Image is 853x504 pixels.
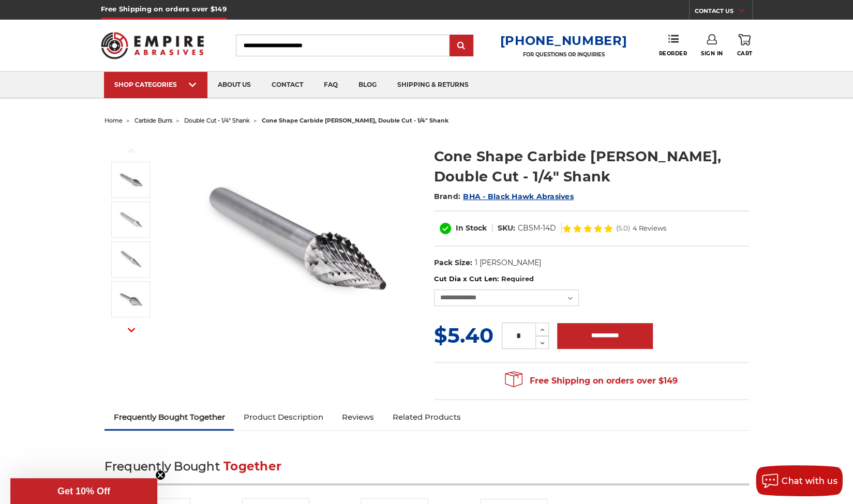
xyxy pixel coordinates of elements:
button: Previous [119,140,144,162]
span: Frequently Bought [104,459,220,474]
a: about us [207,72,261,98]
a: Reorder [659,34,687,56]
span: $5.40 [434,323,493,348]
div: Get 10% OffClose teaser [10,478,157,504]
input: Submit [451,36,472,56]
a: home [104,117,123,124]
span: (5.0) [616,225,630,232]
img: SM-3D pointed cone shape carbide burr with 1/4 inch shank [118,247,144,272]
span: Together [223,459,281,474]
span: Sign In [701,50,723,57]
a: contact [261,72,313,98]
button: Close teaser [155,470,166,480]
p: FOR QUESTIONS OR INQUIRIES [500,51,627,58]
span: In Stock [456,223,487,233]
img: SM-4 pointed cone shape carbide burr 1/4" shank [118,167,144,193]
dt: SKU: [498,223,515,234]
dd: CBSM-14D [518,223,556,234]
a: double cut - 1/4" shank [184,117,250,124]
a: shipping & returns [387,72,479,98]
span: Reorder [659,50,687,57]
span: cone shape carbide [PERSON_NAME], double cut - 1/4" shank [262,117,448,124]
span: Free Shipping on orders over $149 [505,371,678,391]
a: CONTACT US [695,5,752,20]
a: faq [313,72,348,98]
span: Get 10% Off [57,486,110,496]
div: SHOP CATEGORIES [114,81,197,88]
label: Cut Dia x Cut Len: [434,274,749,284]
img: SM-5D pointed cone shape carbide burr with 1/4 inch shank [118,286,144,312]
button: Next [119,319,144,341]
img: SM-1D pointed cone pencil shape carbide burr with 1/4 inch shank [118,207,144,233]
dt: Pack Size: [434,257,472,268]
h1: Cone Shape Carbide [PERSON_NAME], Double Cut - 1/4" Shank [434,146,749,187]
span: 4 Reviews [633,225,666,232]
a: Product Description [234,406,332,429]
a: Reviews [332,406,383,429]
img: SM-4 pointed cone shape carbide burr 1/4" shank [193,135,400,342]
span: Brand: [434,192,461,201]
a: blog [348,72,387,98]
dd: 1 [PERSON_NAME] [474,257,541,268]
a: Frequently Bought Together [104,406,234,429]
button: Chat with us [756,465,843,496]
span: Cart [737,50,752,57]
a: [PHONE_NUMBER] [500,33,627,48]
a: Related Products [383,406,470,429]
a: Cart [737,34,752,57]
small: Required [501,274,533,283]
a: BHA - Black Hawk Abrasives [463,192,574,201]
a: carbide burrs [134,117,172,124]
span: Chat with us [782,476,837,486]
img: Empire Abrasives [101,25,204,66]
